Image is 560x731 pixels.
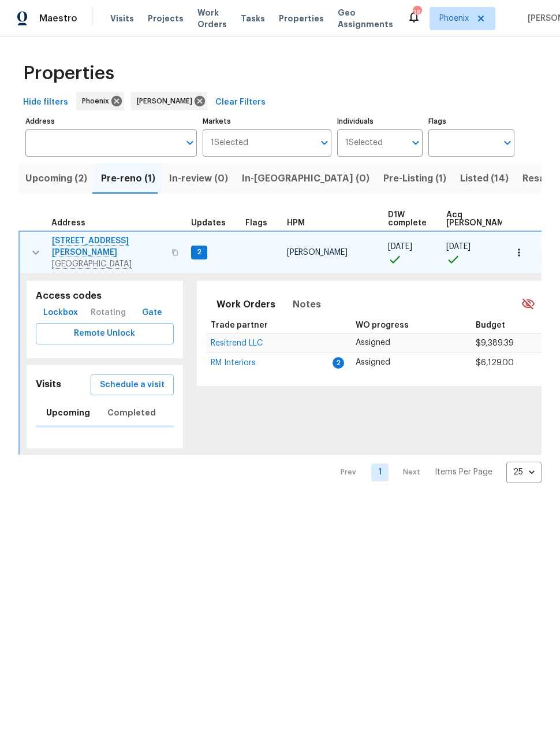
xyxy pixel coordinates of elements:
[46,406,90,420] span: Upcoming
[23,95,68,110] span: Hide filters
[476,339,514,347] span: $9,389.39
[408,135,424,151] button: Open
[211,359,256,367] span: RM Interiors
[192,247,206,257] span: 2
[476,359,514,367] span: $6,129.00
[101,170,155,187] span: Pre-reno (1)
[18,92,73,113] button: Hide filters
[36,323,174,344] button: Remote Unlock
[110,13,134,24] span: Visits
[211,339,263,347] span: Resitrend LLC
[388,243,412,251] span: [DATE]
[499,135,516,151] button: Open
[91,374,174,396] button: Schedule a visit
[439,13,469,24] span: Phoenix
[138,306,166,320] span: Gate
[131,92,207,110] div: [PERSON_NAME]
[39,13,77,24] span: Maestro
[211,359,256,366] a: RM Interiors
[345,138,383,148] span: 1 Selected
[211,340,263,347] a: Resitrend LLC
[245,219,267,227] span: Flags
[43,306,78,320] span: Lockbox
[216,296,275,313] span: Work Orders
[241,14,265,23] span: Tasks
[476,321,505,329] span: Budget
[435,466,492,478] p: Items Per Page
[446,243,471,251] span: [DATE]
[371,463,389,481] a: Goto page 1
[23,68,114,79] span: Properties
[388,211,427,227] span: D1W complete
[197,7,227,30] span: Work Orders
[100,378,165,392] span: Schedule a visit
[413,7,421,18] div: 18
[330,462,542,483] nav: Pagination Navigation
[215,95,266,110] span: Clear Filters
[86,302,130,324] div: Rotating code is only available during visiting hours
[148,13,184,24] span: Projects
[76,92,124,110] div: Phoenix
[39,302,83,324] button: Lockbox
[25,170,87,187] span: Upcoming (2)
[356,357,466,369] p: Assigned
[287,248,348,257] span: [PERSON_NAME]
[316,135,333,151] button: Open
[203,118,331,125] label: Markets
[356,337,466,349] p: Assigned
[293,296,321,313] span: Notes
[137,95,197,107] span: [PERSON_NAME]
[25,118,197,125] label: Address
[51,219,85,227] span: Address
[242,170,369,187] span: In-[GEOGRAPHIC_DATA] (0)
[337,118,423,125] label: Individuals
[356,321,409,329] span: WO progress
[211,138,248,148] span: 1 Selected
[333,357,344,369] span: 2
[506,457,542,487] div: 25
[428,118,514,125] label: Flags
[279,13,324,24] span: Properties
[36,290,174,302] h5: Access codes
[107,406,156,420] span: Completed
[287,219,305,227] span: HPM
[211,92,270,113] button: Clear Filters
[383,170,446,187] span: Pre-Listing (1)
[460,170,509,187] span: Listed (14)
[211,321,268,329] span: Trade partner
[182,135,198,151] button: Open
[446,211,512,227] span: Acq [PERSON_NAME]
[45,326,165,341] span: Remote Unlock
[82,95,114,107] span: Phoenix
[133,302,170,324] button: Gate
[36,379,61,391] h5: Visits
[191,219,226,227] span: Updates
[338,7,393,30] span: Geo Assignments
[169,170,228,187] span: In-review (0)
